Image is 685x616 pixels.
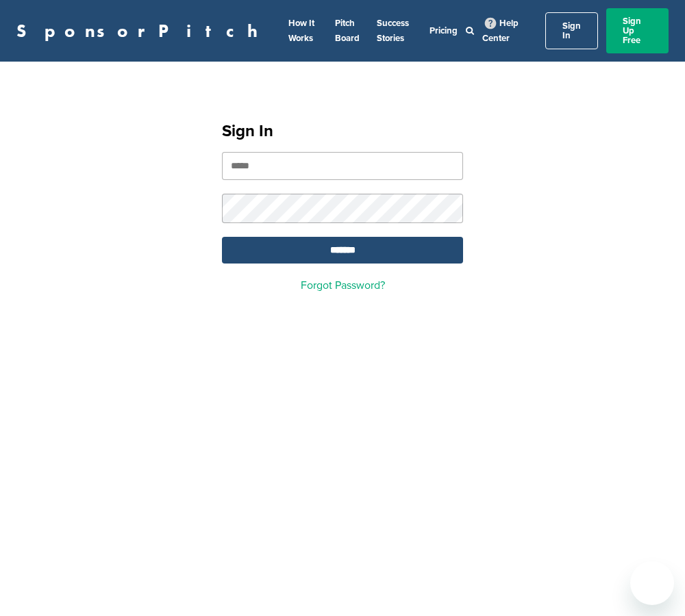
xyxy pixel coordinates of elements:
a: Sign In [545,12,598,49]
a: Pitch Board [335,18,360,44]
a: Forgot Password? [301,279,385,292]
h1: Sign In [222,119,463,144]
a: Success Stories [377,18,409,44]
a: How It Works [288,18,314,44]
a: Sign Up Free [606,8,669,53]
iframe: Button to launch messaging window [630,561,674,605]
a: Help Center [482,15,519,47]
a: SponsorPitch [16,22,266,40]
a: Pricing [429,25,458,36]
